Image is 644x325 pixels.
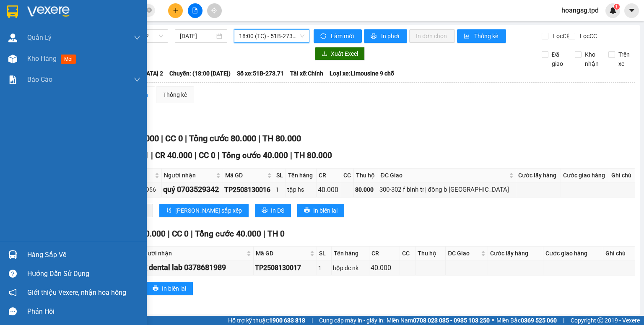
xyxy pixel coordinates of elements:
span: sync [320,33,327,40]
span: Cung cấp máy in - giấy in: [319,316,384,325]
th: CR [317,169,341,182]
span: | [263,229,265,239]
th: Cước lấy hàng [488,247,543,260]
th: Ghi chú [603,247,635,260]
button: caret-down [624,3,639,18]
span: Chuyến: (18:00 [DATE]) [169,69,231,78]
span: CC 0 [172,229,189,239]
span: printer [153,285,158,292]
span: | [258,133,260,143]
span: Người nhận [140,249,245,258]
th: Tên hàng [332,247,369,260]
th: CR [369,247,400,260]
span: Quản Lý [27,32,52,43]
span: Hỗ trợ kỹ thuật: [228,316,305,325]
input: 13/08/2025 [180,31,214,41]
div: 300-302 f bình trị đông b [GEOGRAPHIC_DATA] [379,185,514,195]
div: hộp dc nk [333,263,368,273]
span: | [195,151,197,160]
span: question-circle [9,270,17,278]
span: Thống kê [474,31,499,41]
div: TP2508130016 [224,185,273,195]
span: Loại xe: Limousine 9 chỗ [330,69,394,78]
span: In biên lai [313,206,338,215]
span: copyright [597,317,603,323]
span: message [9,307,17,315]
span: | [290,151,292,160]
button: printerIn phơi [364,29,407,43]
span: In DS [271,206,284,215]
span: In biên lai [162,284,186,293]
span: | [151,151,153,160]
span: mới [61,55,76,64]
button: plus [168,3,183,18]
span: | [218,151,220,160]
th: SL [274,169,286,182]
span: plus [173,8,179,13]
span: down [134,34,140,41]
span: Lọc CC [576,31,598,41]
span: Miền Nam [387,316,490,325]
span: Trên xe [615,50,636,68]
strong: 0369 525 060 [521,317,557,324]
span: file-add [192,8,198,13]
span: TH 80.000 [262,133,301,143]
span: TH 80.000 [294,151,332,160]
span: printer [304,207,310,214]
th: Ghi chú [609,169,635,182]
span: sort-ascending [166,207,172,214]
span: | [312,316,313,325]
td: TP2508130016 [223,182,274,197]
span: Làm mới [331,31,355,41]
strong: 0708 023 035 - 0935 103 250 [413,317,490,324]
th: CC [341,169,354,182]
span: printer [262,207,267,214]
th: Cước lấy hàng [516,169,561,182]
th: SL [317,247,332,260]
img: warehouse-icon [8,34,17,42]
span: 18:00 (TC) - 51B-273.71 [239,30,305,42]
span: aim [211,8,217,13]
img: logo-vxr [7,5,18,18]
button: aim [207,3,222,18]
span: TH 0 [267,229,285,239]
span: ĐC Giao [448,249,479,258]
button: syncLàm mới [314,29,362,43]
span: CC 0 [199,151,216,160]
div: 40.000 [318,185,339,195]
span: Số xe: 51B-273.71 [237,69,284,78]
span: Miền Bắc [496,316,557,325]
span: bar-chart [464,33,471,40]
span: Tổng cước 80.000 [189,133,256,143]
span: Xuất Excel [331,49,358,58]
span: | [161,133,163,143]
span: close-circle [147,7,152,15]
span: | [185,133,187,143]
img: warehouse-icon [8,250,17,259]
th: Cước giao hàng [561,169,610,182]
span: Kho nhận [582,50,602,68]
button: printerIn biên lai [297,204,344,217]
span: Tài xế: Chính [290,69,323,78]
div: tập hs [287,185,315,194]
span: close-circle [147,8,152,13]
div: 1 [275,185,284,194]
span: 1 [615,4,618,10]
span: caret-down [628,7,636,14]
div: Hàng sắp về [27,249,140,261]
div: Phản hồi [27,305,140,318]
span: Kho hàng [27,55,57,62]
th: CC [400,247,415,260]
button: file-add [188,3,203,18]
td: TP2508130017 [254,260,317,275]
th: Cước giao hàng [543,247,603,260]
span: Báo cáo [27,74,52,85]
div: 1 [318,263,330,273]
span: | [563,316,564,325]
button: printerIn DS [255,204,291,217]
th: Tên hàng [286,169,317,182]
button: bar-chartThống kê [457,29,506,43]
img: icon-new-feature [609,7,617,14]
div: Thống kê [163,90,187,99]
img: solution-icon [8,75,17,84]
